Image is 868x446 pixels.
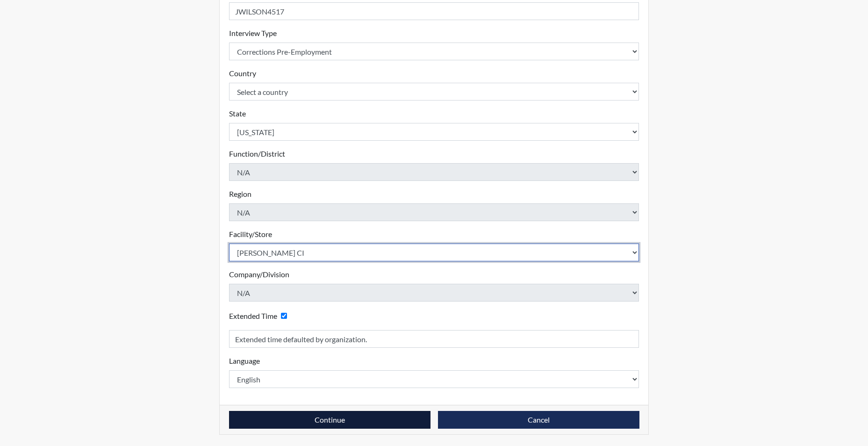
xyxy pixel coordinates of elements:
label: Extended Time [229,310,277,322]
label: Company/Division [229,269,289,280]
button: Continue [229,411,430,429]
label: Language [229,355,260,367]
input: Insert a Registration ID, which needs to be a unique alphanumeric value for each interviewee [229,2,639,20]
input: Reason for Extension [229,330,639,348]
div: Checking this box will provide the interviewee with an accomodation of extra time to answer each ... [229,309,291,323]
label: Country [229,68,256,79]
label: Interview Type [229,28,277,39]
label: Function/District [229,148,285,159]
button: Cancel [438,411,639,429]
label: State [229,108,246,119]
label: Facility/Store [229,229,272,240]
label: Region [229,188,251,200]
